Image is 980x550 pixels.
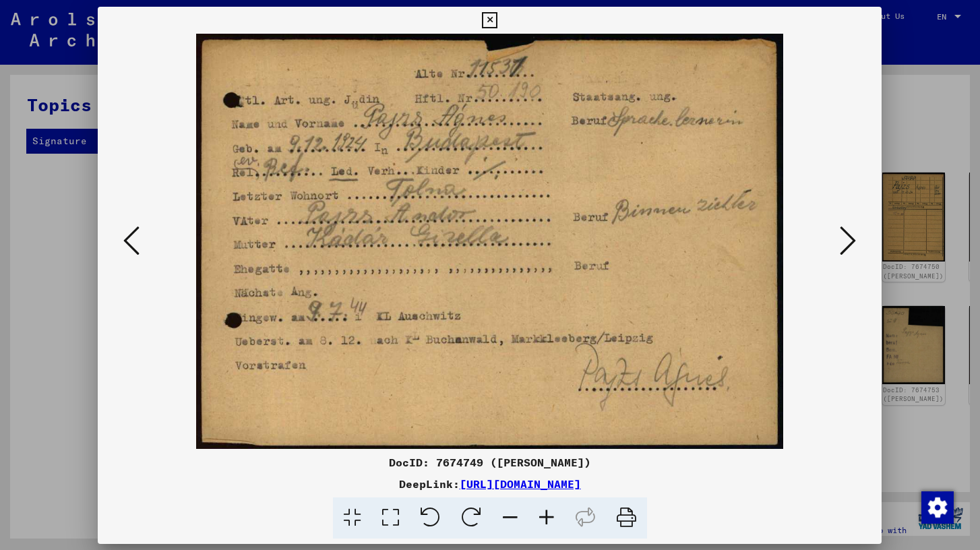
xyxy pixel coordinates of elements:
[921,491,953,523] div: Zustimmung ändern
[144,34,836,449] img: 001.jpg
[98,454,882,470] div: DocID: 7674749 ([PERSON_NAME])
[921,491,954,524] img: Zustimmung ändern
[98,476,882,492] div: DeepLink:
[460,477,581,491] a: [URL][DOMAIN_NAME]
